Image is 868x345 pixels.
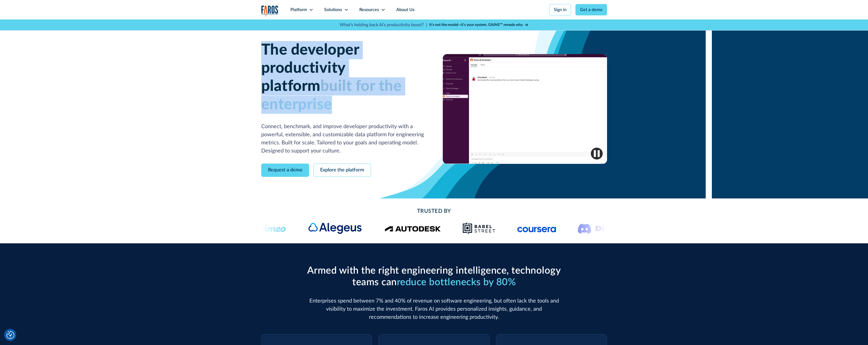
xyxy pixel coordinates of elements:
[385,224,441,232] img: Logo of the design software company Autodesk.
[575,4,607,15] a: Get a demo
[549,4,571,15] a: Sign in
[340,22,427,28] p: What's holding back AI's productivity boost? |
[324,6,342,13] div: Solutions
[397,277,516,287] span: reduce bottlenecks by 80%
[290,6,307,13] div: Platform
[6,331,14,339] button: Cookie Settings
[304,297,564,321] p: Enterprises spend between 7% and 40% of revenue on software engineering, but often lack the tools...
[429,23,523,27] strong: It’s not the model—it’s your system. GAINS™ reveals why
[261,5,279,16] img: Logo of the analytics and reporting company Faros.
[261,5,279,16] a: home
[261,164,309,177] a: Request a demo
[429,22,529,28] a: It’s not the model—it’s your system. GAINS™ reveals why
[307,222,363,235] img: Alegeus logo
[359,6,379,13] div: Resources
[304,207,564,215] h2: Trusted By
[261,41,425,114] h1: The developer productivity platform
[304,265,564,288] h2: Armed with the right engineering intelligence, technology teams can
[517,224,556,233] img: Logo of the online learning platform Coursera.
[463,222,496,235] img: Babel Street logo png
[261,122,425,155] p: Connect, benchmark, and improve developer productivity with a powerful, extensible, and customiza...
[591,148,603,160] img: Pause video
[261,79,402,112] span: built for the enterprise
[6,331,14,339] img: Revisit consent button
[313,164,371,177] a: Explore the platform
